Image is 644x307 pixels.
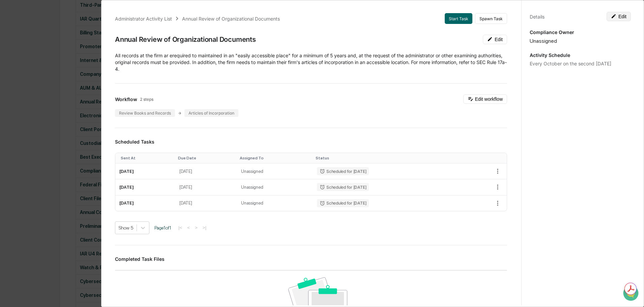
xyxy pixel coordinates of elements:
[121,156,173,160] div: Toggle SortBy
[184,109,238,117] div: Articles of Incorporation
[185,225,192,231] button: <
[115,96,137,102] span: Workflow
[115,179,175,195] td: [DATE]
[530,14,545,20] div: Details
[154,225,171,231] span: Page 1 of 1
[201,225,208,231] button: >|
[115,52,507,72] p: All records at the firm ar erequired to maintained in an "easily accessible place" for a minimum ...
[4,82,46,94] a: 🖐️Preclearance
[115,256,507,262] h3: Completed Task Files
[317,183,369,191] div: Scheduled for [DATE]
[115,163,175,179] td: [DATE]
[115,139,507,145] h3: Scheduled Tasks
[49,86,54,91] div: 🗄️
[7,14,123,25] p: How can we help?
[240,156,310,160] div: Toggle SortBy
[317,199,369,207] div: Scheduled for [DATE]
[182,16,280,22] div: Annual Review of Organizational Documents
[530,38,631,44] div: Unassigned
[115,54,123,62] button: Start new chat
[237,179,313,195] td: Unassigned
[475,13,507,24] button: Spawn Task
[56,85,84,92] span: Attestations
[140,97,153,102] span: 2 steps
[115,109,175,117] div: Review Books and Records
[67,114,82,119] span: Pylon
[530,29,631,35] p: Compliance Owner
[175,179,237,195] td: [DATE]
[7,98,12,104] div: 🔎
[46,82,86,94] a: 🗄️Attestations
[23,52,111,58] div: Start new chat
[115,16,172,22] div: Administrator Activity List
[237,195,313,211] td: Unassigned
[483,35,507,44] button: Edit
[530,61,631,66] div: Every October on the second [DATE]
[115,35,256,43] div: Annual Review of Organizational Documents
[622,285,641,303] iframe: Open customer support
[7,52,19,64] img: 1746055101610-c473b297-6a78-478c-a979-82029cc54cd1
[237,163,313,179] td: Unassigned
[316,156,459,160] div: Toggle SortBy
[176,225,184,231] button: |<
[463,94,507,104] button: Edit workflow
[530,52,631,58] p: Activity Schedule
[445,13,472,24] button: Start Task
[13,85,43,92] span: Preclearance
[7,86,12,91] div: 🖐️
[317,167,369,175] div: Scheduled for [DATE]
[23,58,85,64] div: We're available if you need us!
[4,95,45,107] a: 🔎Data Lookup
[607,12,631,21] button: Edit
[13,98,42,104] span: Data Lookup
[115,195,175,211] td: [DATE]
[48,114,82,119] a: Powered byPylon
[175,195,237,211] td: [DATE]
[193,225,200,231] button: >
[178,156,234,160] div: Toggle SortBy
[175,163,237,179] td: [DATE]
